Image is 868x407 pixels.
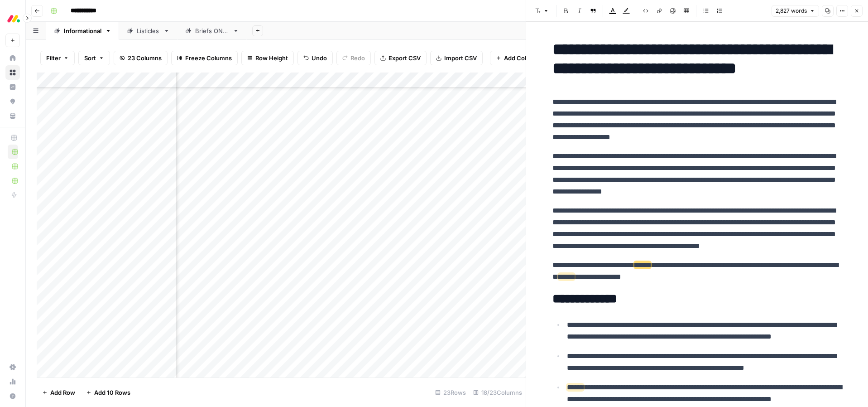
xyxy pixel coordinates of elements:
[444,53,477,63] span: Import CSV
[195,26,229,35] div: Briefs ONLY
[430,51,483,65] button: Import CSV
[241,51,294,65] button: Row Height
[350,53,365,63] span: Redo
[46,22,119,40] a: Informational
[5,65,20,80] a: Browse
[5,51,20,65] a: Home
[336,51,371,65] button: Redo
[78,51,110,65] button: Sort
[5,360,20,374] a: Settings
[40,51,75,65] button: Filter
[776,7,807,15] span: 2,827 words
[64,26,101,35] div: Informational
[5,374,20,389] a: Usage
[171,51,238,65] button: Freeze Columns
[255,53,288,63] span: Row Height
[490,51,545,65] button: Add Column
[5,94,20,109] a: Opportunities
[470,385,526,400] div: 18/23 Columns
[128,53,162,63] span: 23 Columns
[119,22,177,40] a: Listicles
[114,51,168,65] button: 23 Columns
[432,385,470,400] div: 23 Rows
[5,10,22,27] img: Monday.com Logo
[50,388,75,397] span: Add Row
[37,385,81,400] button: Add Row
[5,389,20,403] button: Help + Support
[177,22,247,40] a: Briefs ONLY
[137,26,160,35] div: Listicles
[46,53,61,63] span: Filter
[81,385,136,400] button: Add 10 Rows
[94,388,130,397] span: Add 10 Rows
[297,51,333,65] button: Undo
[312,53,327,63] span: Undo
[185,53,232,63] span: Freeze Columns
[84,53,96,63] span: Sort
[388,53,421,63] span: Export CSV
[5,109,20,123] a: Your Data
[772,5,819,17] button: 2,827 words
[504,53,539,63] span: Add Column
[374,51,427,65] button: Export CSV
[5,80,20,94] a: Insights
[5,7,20,30] button: Workspace: Monday.com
